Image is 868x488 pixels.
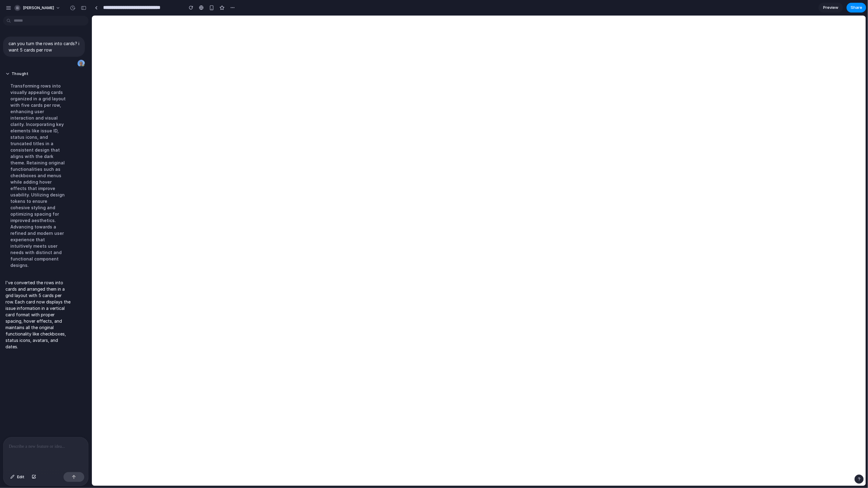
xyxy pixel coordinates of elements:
a: Preview [819,3,843,13]
button: [PERSON_NAME] [12,3,63,13]
span: Edit [17,474,24,480]
span: Share [851,5,862,11]
span: [PERSON_NAME] [23,5,54,11]
div: Transforming rows into visually appealing cards organized in a grid layout with five cards per ro... [5,79,71,272]
p: I've converted the rows into cards and arranged them in a grid layout with 5 cards per row. Each ... [5,279,71,350]
button: Edit [7,472,27,482]
p: can you turn the rows into cards? i want 5 cards per row [9,40,79,53]
button: Share [847,3,866,13]
span: Preview [823,5,838,11]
